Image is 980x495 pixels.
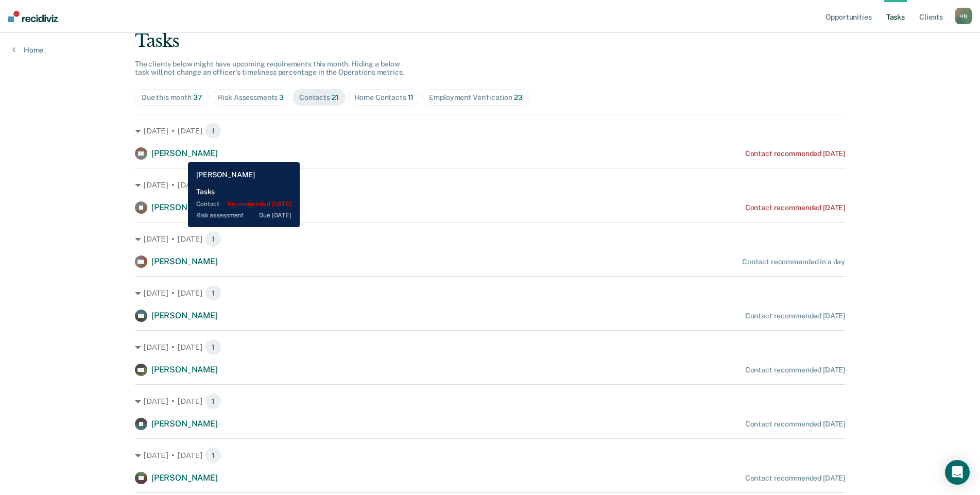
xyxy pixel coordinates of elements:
span: 23 [514,93,523,101]
div: Contact recommended [DATE] [745,474,845,483]
span: 37 [193,93,202,101]
span: [PERSON_NAME] [151,257,218,266]
div: Contact recommended [DATE] [745,312,845,320]
span: [PERSON_NAME] [151,419,218,429]
span: 1 [205,393,221,409]
div: [DATE] • [DATE] 1 [135,393,845,409]
div: [DATE] • [DATE] 1 [135,123,845,139]
div: Employment Verification [429,93,522,102]
span: [PERSON_NAME] [151,473,218,483]
div: Risk Assessments [218,93,284,102]
span: 1 [205,177,221,193]
div: Contacts [299,93,339,102]
span: 11 [408,93,414,101]
img: Recidiviz [8,11,58,22]
div: Home Contacts [354,93,414,102]
span: [PERSON_NAME] [151,202,218,212]
div: H N [955,8,972,24]
div: Contact recommended [DATE] [745,366,845,374]
div: [DATE] • [DATE] 1 [135,231,845,247]
div: [DATE] • [DATE] 1 [135,447,845,464]
div: [DATE] • [DATE] 1 [135,285,845,301]
div: Contact recommended [DATE] [745,420,845,429]
button: HN [955,8,972,24]
span: 1 [205,231,221,247]
span: [PERSON_NAME] [151,311,218,320]
span: 1 [205,123,221,139]
div: Open Intercom Messenger [945,460,970,485]
span: 1 [205,339,221,355]
div: Tasks [135,30,845,52]
span: 3 [279,93,284,101]
div: Contact recommended in a day [742,258,845,266]
span: [PERSON_NAME] [151,365,218,374]
span: 1 [205,285,221,301]
span: 1 [205,447,221,464]
div: Contact recommended [DATE] [745,149,845,158]
div: [DATE] • [DATE] 1 [135,177,845,193]
span: 21 [332,93,339,101]
span: [PERSON_NAME] [151,148,218,158]
div: Due this month [142,93,202,102]
div: [DATE] • [DATE] 1 [135,339,845,355]
span: The clients below might have upcoming requirements this month. Hiding a below task will not chang... [135,60,404,77]
a: Home [12,45,43,55]
div: Contact recommended [DATE] [745,203,845,212]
